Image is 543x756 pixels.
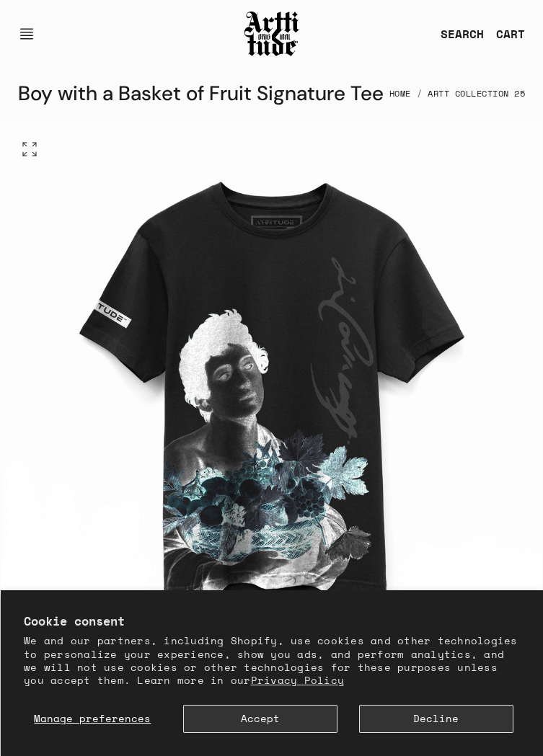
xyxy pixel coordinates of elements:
span: Manage preferences [34,711,151,726]
h2: Cookie consent [24,613,521,629]
a: Home [389,78,411,110]
div: Boy with a Basket of Fruit Signature Tee [18,76,384,111]
button: Decline [359,705,513,733]
button: Accept [183,705,337,733]
a: Artt Collection 25 [428,78,525,110]
a: SEARCH [429,19,485,48]
a: Open cart [485,19,525,48]
p: We and our partners, including Shopify, use cookies and other technologies to personalize your ex... [24,634,521,687]
img: Boy with a Basket of Fruit Signature Tee [1,120,543,662]
div: CART [496,25,525,43]
button: Open navigation [18,17,44,51]
a: Privacy Policy [251,672,345,688]
img: Arttitude [243,9,301,58]
button: Manage preferences [24,705,162,733]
